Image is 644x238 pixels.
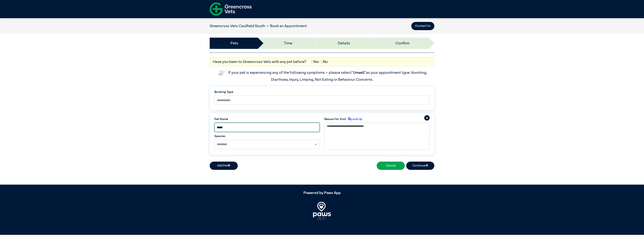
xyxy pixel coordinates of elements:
button: Add Pet [210,162,238,170]
button: Cancel [377,162,405,170]
img: vet [217,69,226,77]
nav: breadcrumb [210,23,307,29]
a: Greencross Vets Caulfield South [210,24,265,28]
label: If your pet is experiencing any of the following symptoms – please select as your appointment typ... [228,71,428,81]
li: Book an Appointment [265,23,307,29]
label: Reason for Visit [324,117,346,122]
img: PawsApp [313,202,331,221]
label: Look Up [346,117,362,122]
img: f-logo [210,1,252,17]
label: Have you been to Greencross Vets with any pet before? [213,59,306,65]
label: Pet Name [214,117,320,122]
label: Species [214,134,320,139]
label: No [321,59,328,65]
a: Pets [230,40,238,46]
button: Continue [406,162,434,170]
h5: Powered by Paws App [210,191,434,195]
label: Booking Type [214,90,430,94]
input: No [321,60,323,63]
label: Yes [311,59,319,65]
span: “Unwell” [352,71,366,75]
button: Contact Us [411,22,434,30]
input: Yes [311,60,313,63]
